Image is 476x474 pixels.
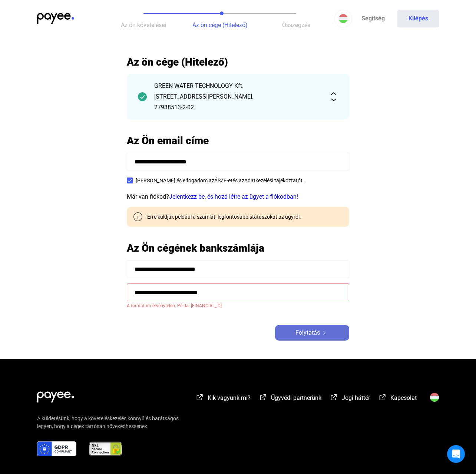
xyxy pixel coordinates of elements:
[352,10,394,27] a: Segítség
[88,441,123,456] img: ssl
[378,394,387,401] img: external-link-white
[127,192,349,201] div: Már van fiókod?
[138,92,147,101] img: checkmark-darker-green-circle
[37,13,74,24] img: payee-logo
[154,82,322,90] div: GREEN WATER TECHNOLOGY Kft.
[339,14,348,23] img: HU
[244,178,304,183] a: Adatkezelési tájékoztatót.
[214,178,232,183] a: ÁSZF-et
[169,193,298,200] a: Jelentkezz be, és hozd létre az ügyet a fiókodban!
[271,394,321,401] span: Ügyvédi partnerünk
[154,92,322,101] div: [STREET_ADDRESS][PERSON_NAME].
[330,395,370,402] a: external-link-whiteJogi háttér
[195,394,204,401] img: external-link-white
[320,331,329,335] img: arrow-right-white
[397,10,439,27] button: Kilépés
[133,212,142,221] img: info-grey-outline
[127,242,349,255] h2: Az Ön cégének bankszámlája
[154,103,322,112] div: 27938513-2-02
[127,301,349,310] span: A formátum érvénytelen. Példa: [FINANCIAL_ID]
[37,387,74,402] img: white-payee-white-dot.svg
[447,445,465,463] div: Open Intercom Messenger
[232,178,244,183] span: és az
[282,21,310,29] span: Összegzés
[430,393,439,402] img: HU.svg
[295,328,320,337] span: Folytatás
[37,441,76,456] img: gdpr
[259,395,321,402] a: external-link-whiteÜgyvédi partnerünk
[136,178,214,183] span: [PERSON_NAME] és elfogadom az
[330,394,338,401] img: external-link-white
[195,395,251,402] a: external-link-whiteKik vagyunk mi?
[378,395,417,402] a: external-link-whiteKapcsolat
[334,10,352,27] button: HU
[121,21,166,29] span: Az ön követelései
[390,394,417,401] span: Kapcsolat
[342,394,370,401] span: Jogi háttér
[259,394,268,401] img: external-link-white
[208,394,251,401] span: Kik vagyunk mi?
[329,92,338,101] img: expand
[192,21,248,29] span: Az ön cége (Hitelező)
[127,134,349,147] h2: Az Ön email címe
[275,325,349,341] button: Folytatásarrow-right-white
[142,213,301,221] div: Erre küldjük például a számlát, legfontosabb státuszokat az ügyről.
[127,56,349,69] h2: Az ön cége (Hitelező)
